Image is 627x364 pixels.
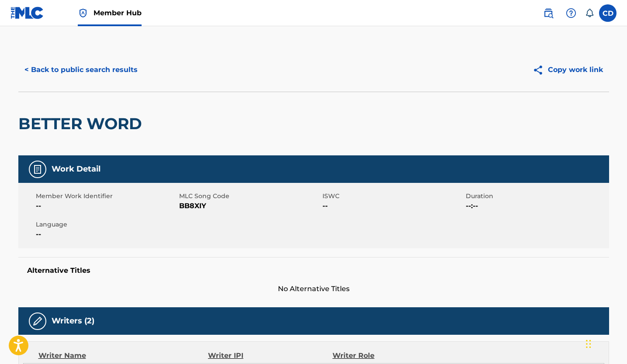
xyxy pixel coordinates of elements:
a: Public Search [540,4,557,22]
span: Member Hub [94,8,142,18]
div: Writer Name [38,350,208,361]
span: Language [36,220,177,229]
img: Writers [32,316,43,326]
h5: Writers (2) [52,316,94,326]
div: Writer IPI [208,350,333,361]
iframe: Chat Widget [583,322,627,364]
div: Drag [586,331,591,357]
div: Writer Role [333,350,446,361]
img: Copy work link [533,65,548,76]
img: MLC Logo [10,7,44,19]
button: < Back to public search results [18,59,144,81]
iframe: Resource Center [603,231,627,306]
h5: Work Detail [52,164,100,174]
div: Help [562,4,580,22]
span: No Alternative Titles [18,284,609,294]
span: ISWC [322,192,464,201]
span: -- [322,201,464,211]
span: BB8XIY [179,201,320,211]
span: Duration [466,192,607,201]
img: Work Detail [32,164,43,175]
img: help [566,8,576,18]
img: search [543,8,554,18]
button: Copy work link [527,59,609,81]
span: --:-- [466,201,607,211]
img: Top Rightsholder [78,8,88,18]
span: Member Work Identifier [36,192,177,201]
span: -- [36,229,177,240]
span: MLC Song Code [179,192,320,201]
div: Notifications [585,9,594,17]
h2: BETTER WORD [18,114,146,134]
span: -- [36,201,177,211]
div: User Menu [599,4,617,22]
h5: Alternative Titles [27,266,600,275]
